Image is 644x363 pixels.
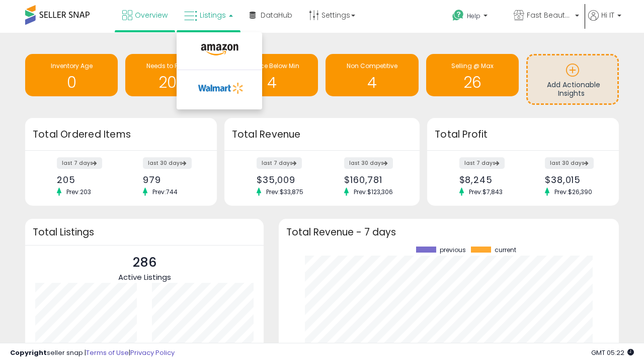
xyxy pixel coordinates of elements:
[495,247,516,254] span: current
[464,188,508,196] span: Prev: $7,843
[349,188,398,196] span: Prev: $123,306
[51,62,93,70] span: Inventory Age
[130,348,175,357] a: Privacy Policy
[257,174,314,185] div: $35,009
[143,157,192,169] label: last 30 days
[591,348,634,357] span: 2025-10-7 05:22 GMT
[459,174,516,185] div: $8,245
[261,10,292,20] span: DataHub
[232,128,412,142] h3: Total Revenue
[545,157,594,169] label: last 30 days
[452,9,464,22] i: Get Help
[326,54,418,96] a: Non Competitive 4
[435,128,611,142] h3: Total Profit
[118,272,171,282] span: Active Listings
[286,228,611,236] h3: Total Revenue - 7 days
[601,10,614,20] span: Hi IT
[257,157,302,169] label: last 7 days
[61,188,96,196] span: Prev: 203
[467,12,480,20] span: Help
[347,62,397,70] span: Non Competitive
[118,253,171,272] p: 286
[147,188,183,196] span: Prev: 744
[588,10,621,33] a: Hi IT
[33,128,209,142] h3: Total Ordered Items
[125,54,218,96] a: Needs to Reprice 207
[143,174,199,185] div: 979
[527,10,572,20] span: Fast Beauty ([GEOGRAPHIC_DATA])
[30,74,113,91] h1: 0
[426,54,519,96] a: Selling @ Max 26
[431,74,514,91] h1: 26
[146,62,197,70] span: Needs to Reprice
[33,228,256,236] h3: Total Listings
[86,348,129,357] a: Terms of Use
[344,157,393,169] label: last 30 days
[549,188,597,196] span: Prev: $26,390
[135,10,168,20] span: Overview
[230,74,313,91] h1: 4
[10,348,47,357] strong: Copyright
[459,157,505,169] label: last 7 days
[440,247,466,254] span: previous
[225,54,318,96] a: BB Price Below Min 4
[10,348,175,358] div: seller snap | |
[25,54,118,96] a: Inventory Age 0
[331,74,413,91] h1: 4
[444,2,505,33] a: Help
[261,188,308,196] span: Prev: $33,875
[200,10,226,20] span: Listings
[57,174,113,185] div: 205
[130,74,213,91] h1: 207
[451,62,494,70] span: Selling @ Max
[244,62,299,70] span: BB Price Below Min
[57,157,102,169] label: last 7 days
[344,174,402,185] div: $160,781
[547,80,600,99] span: Add Actionable Insights
[545,174,601,185] div: $38,015
[528,55,617,103] a: Add Actionable Insights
